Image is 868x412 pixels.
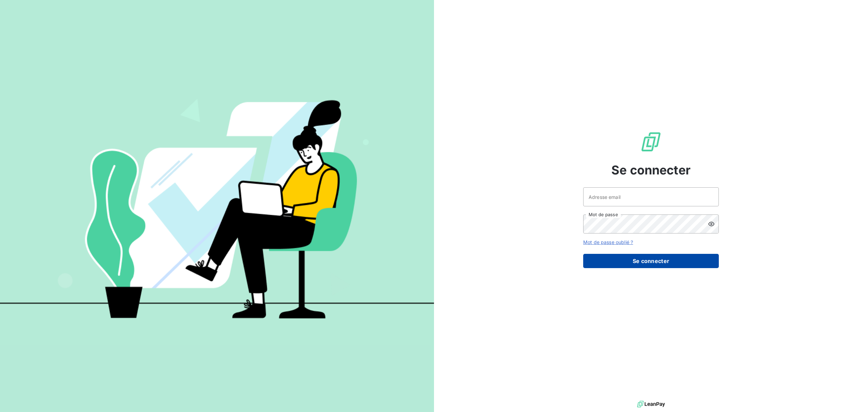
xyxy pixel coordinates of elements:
[583,254,719,268] button: Se connecter
[611,161,691,179] span: Se connecter
[583,239,633,245] a: Mot de passe oublié ?
[583,187,719,206] input: placeholder
[637,399,665,409] img: logo
[640,131,662,153] img: Logo LeanPay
